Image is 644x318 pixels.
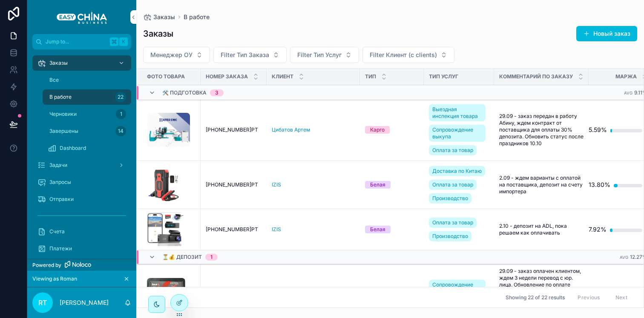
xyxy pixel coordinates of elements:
a: Отправки [32,192,131,207]
span: Dashboard [60,145,86,152]
a: imax.jpg [147,278,195,312]
button: Select Button [290,47,359,63]
a: 5.59% [589,121,642,138]
span: Showing 22 of 22 results [506,294,565,301]
a: Задачи [32,158,131,173]
div: 1 [116,109,126,119]
span: [PHONE_NUMBER]РТ [206,226,258,233]
a: Доставка по КитаюОплата за товарПроизводство [429,164,489,205]
span: Производство [432,195,468,202]
a: CleanShot-2025-09-29-at-15.31.49@2x.png [147,113,195,147]
a: Оплата за товарПроизводство [429,216,489,243]
div: 12.27% [589,286,610,304]
span: Номер Заказа [206,73,248,80]
span: Оплата за товар [432,219,473,226]
a: Производство [429,231,471,241]
div: 3 [215,89,218,96]
a: [PHONE_NUMBER]РТ [206,181,262,188]
a: 29.09 - заказ передан в работу Абину, ждем контракт от поставщика для оплаты 30% депозита. Обнови... [499,113,584,147]
a: Платежи [32,241,131,256]
a: Все [43,72,131,88]
div: 1 [210,254,213,261]
button: Select Button [362,47,454,63]
span: Viewing as Roman [32,275,77,282]
a: Цибатов Артем [272,126,310,133]
div: Карго [370,126,385,134]
a: 2.09 - ждем варианты с оплатой на поставщика, депозит на счету импортера [499,175,584,195]
span: В работе [49,94,72,100]
img: App logo [57,10,107,24]
a: Оплата за товар [429,180,477,190]
span: Запросы [49,179,71,186]
img: imax.jpg [147,278,185,312]
span: В работе [184,13,210,21]
a: 7.92% [589,221,642,238]
a: В работе22 [43,89,131,105]
span: [PHONE_NUMBER]РТ [206,181,258,188]
span: RT [38,298,47,308]
span: Клиент [272,73,293,80]
span: Менеджер ОУ [150,51,193,59]
button: Select Button [143,47,210,63]
button: Jump to...K [32,34,131,49]
a: Запросы [32,175,131,190]
span: Завершены [49,128,78,135]
a: Счета [32,224,131,239]
a: Новый заказ [576,26,637,41]
div: Белая [370,226,385,233]
div: scrollable content [27,49,136,259]
a: Заказы [143,13,175,21]
a: IZIS [272,181,281,188]
div: 13.80% [589,176,610,193]
a: Выездная инспекция товара [429,104,486,121]
span: Черновики [49,111,77,117]
div: 7.92% [589,221,607,238]
span: Все [49,77,59,83]
span: Заказы [153,13,175,21]
span: Сопровождение выкупа [432,126,482,140]
div: 5.59% [589,121,607,138]
a: Оплата за товар [429,145,477,155]
span: Тип Услуг [429,73,458,80]
a: Карго [365,126,419,134]
span: Производство [432,233,468,240]
a: Цибатов Артем [272,126,355,133]
div: 22 [115,92,126,102]
a: Сопровождение выкупа [429,280,486,297]
span: Выездная инспекция товара [432,106,482,120]
span: Комментарий По Заказу [499,73,573,80]
a: Выездная инспекция товараСопровождение выкупаОплата за товар [429,103,489,157]
a: Заказы [32,55,131,71]
a: Завершены14 [43,123,131,139]
p: [PERSON_NAME] [60,298,109,307]
a: IZIS [272,226,355,233]
span: Отправки [49,196,74,203]
span: Сопровождение выкупа [432,281,482,295]
span: Оплата за товар [432,147,473,154]
a: Сопровождение выкупа [429,125,486,142]
span: ⏳💰 Депозит [162,254,202,261]
a: Dashboard [43,140,131,156]
small: Avg [624,91,632,95]
a: 2.10 - депозит на ADL, пока решаем как оплачивать [499,223,584,236]
a: IZIS [272,226,281,233]
button: Select Button [213,47,287,63]
a: [PHONE_NUMBER]РТ [206,226,262,233]
span: Filter Тип Услуг [297,51,342,59]
a: Screenshot-at-Aug-26-12-50-10.png [147,168,195,202]
h1: Заказы [143,28,173,40]
div: Белая [370,181,385,189]
a: Доставка по Китаю [429,166,485,176]
span: Powered by [32,262,61,269]
a: IZIS [272,181,355,188]
a: Производство [429,193,471,203]
a: 13.80% [589,176,642,193]
img: Screenshot-at-Aug-26-12-50-10.png [147,168,181,202]
a: Сопровождение выкупаОплата за товар [429,278,489,312]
